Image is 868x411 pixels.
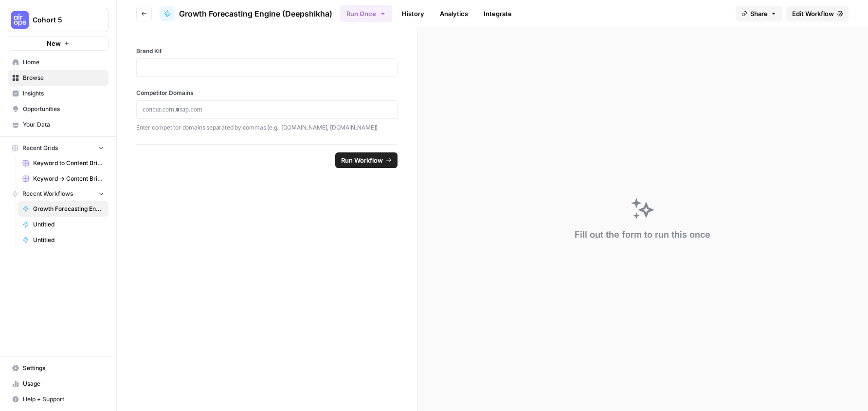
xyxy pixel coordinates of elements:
a: Growth Forecasting Engine (Deepshikha) [160,6,332,21]
a: Edit Workflow [786,6,849,21]
a: Insights [8,86,108,101]
p: Enter competitor domains separated by commas (e.g., [DOMAIN_NAME], [DOMAIN_NAME]) [136,123,398,132]
a: Untitled [18,232,108,248]
div: Fill out the form to run this once [575,228,710,242]
a: Opportunities [8,101,108,117]
button: Run Once [340,5,392,22]
label: Brand Kit [136,47,398,56]
button: Run Workflow [335,152,398,168]
button: Share [736,6,782,21]
span: New [47,38,61,48]
span: Untitled [33,236,104,244]
a: Home [8,55,108,70]
span: Share [750,9,768,19]
a: Keyword -> Content Brief -> Article [18,171,108,187]
span: Home [23,58,104,67]
span: Opportunities [23,105,104,113]
a: Keyword to Content Brief to Article [AirOps Builders] [18,155,108,171]
span: Insights [23,89,104,98]
a: Your Data [8,117,108,132]
a: Integrate [478,6,518,21]
label: Competitor Domains [136,89,398,97]
button: Workspace: Cohort 5 [8,8,108,32]
span: Keyword to Content Brief to Article [AirOps Builders] [33,159,104,168]
button: New [8,36,108,51]
a: Growth Forecasting Engine (Deepshikha) [18,201,108,217]
span: Usage [23,379,104,388]
button: Recent Grids [8,141,108,155]
img: Cohort 5 Logo [11,11,29,29]
button: Help + Support [8,392,108,407]
a: Browse [8,70,108,86]
span: Growth Forecasting Engine (Deepshikha) [33,205,104,213]
span: Edit Workflow [792,9,834,19]
a: Analytics [434,6,474,21]
a: Settings [8,360,108,376]
a: Untitled [18,217,108,232]
span: Cohort 5 [33,15,91,25]
span: Growth Forecasting Engine (Deepshikha) [179,8,332,19]
a: Usage [8,376,108,392]
span: Keyword -> Content Brief -> Article [33,174,104,183]
span: Recent Grids [22,144,58,152]
span: Help + Support [23,395,104,404]
span: Settings [23,364,104,373]
span: Recent Workflows [22,189,73,198]
span: Untitled [33,220,104,229]
span: Run Workflow [341,155,383,165]
button: Recent Workflows [8,187,108,201]
span: Browse [23,74,104,82]
a: History [396,6,430,21]
span: Your Data [23,120,104,129]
